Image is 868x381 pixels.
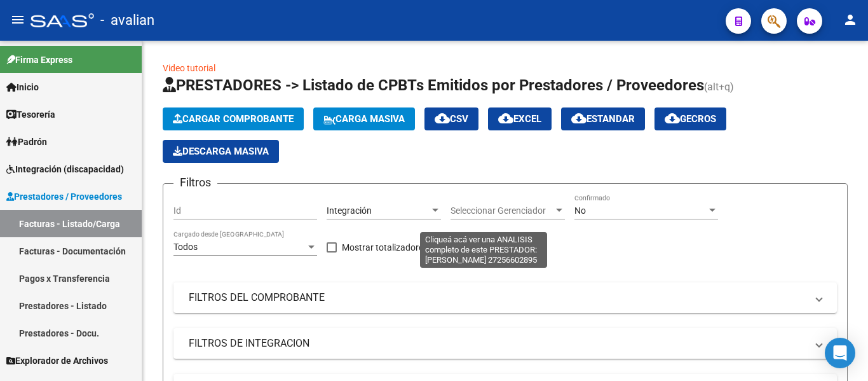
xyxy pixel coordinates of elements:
mat-panel-title: FILTROS DEL COMPROBANTE [189,291,806,305]
span: - avalian [100,6,154,34]
button: Cargar Comprobante [163,107,304,130]
span: Seleccionar Gerenciador [451,205,553,216]
div: Open Intercom Messenger [825,338,855,368]
span: Carga Masiva [323,113,405,125]
button: Gecros [654,107,726,130]
span: Gecros [665,113,716,125]
mat-icon: cloud_download [571,111,587,126]
mat-panel-title: FILTROS DE INTEGRACION [189,336,806,350]
span: Padrón [6,135,47,149]
span: Integración [327,205,372,216]
span: PRESTADORES -> Listado de CPBTs Emitidos por Prestadores / Proveedores [163,76,704,94]
app-download-masive: Descarga masiva de comprobantes (adjuntos) [163,140,279,163]
span: Inicio [6,80,39,94]
span: CSV [435,113,468,125]
a: Video tutorial [163,63,215,73]
span: Mostrar totalizadores [342,240,428,255]
mat-expansion-panel-header: FILTROS DE INTEGRACION [173,328,837,359]
mat-icon: cloud_download [435,111,450,126]
button: CSV [424,107,478,130]
button: Carga Masiva [313,107,415,130]
mat-icon: cloud_download [498,111,513,126]
span: Cargar Comprobante [173,113,294,125]
span: No [574,205,586,216]
span: Tesorería [6,107,55,121]
span: Todos [173,242,198,252]
span: Prestadores / Proveedores [6,190,122,204]
button: EXCEL [488,107,552,130]
button: Estandar [561,107,645,130]
span: Descarga Masiva [173,146,269,157]
mat-icon: person [843,12,858,27]
span: Explorador de Archivos [6,354,108,368]
mat-icon: cloud_download [665,111,680,126]
span: Integración (discapacidad) [6,162,124,176]
h3: Filtros [173,174,217,191]
mat-expansion-panel-header: FILTROS DEL COMPROBANTE [173,282,837,313]
span: Firma Express [6,53,72,67]
button: Descarga Masiva [163,140,279,163]
mat-icon: menu [10,12,25,27]
span: EXCEL [498,113,541,125]
span: (alt+q) [704,81,734,93]
span: Estandar [571,113,635,125]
